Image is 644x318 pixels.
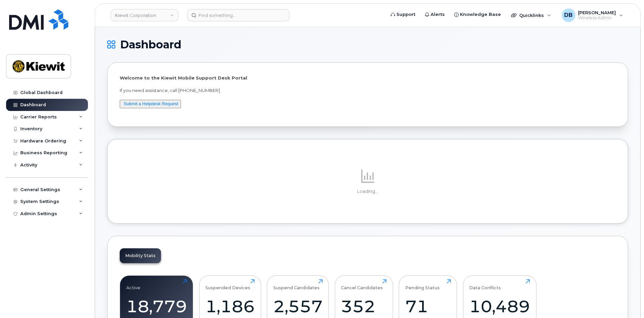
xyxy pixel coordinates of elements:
div: Pending Status [405,279,440,290]
div: 10,489 [469,296,530,316]
div: 1,186 [205,296,255,316]
div: 18,779 [126,296,187,316]
div: 352 [341,296,387,316]
div: Suspended Devices [205,279,250,290]
p: Loading... [120,188,616,195]
div: Data Conflicts [469,279,501,290]
iframe: Messenger Launcher [615,289,639,313]
p: If you need assistance, call [PHONE_NUMBER] [120,87,616,94]
p: Welcome to the Kiewit Mobile Support Desk Portal [120,75,616,81]
div: Active [126,279,140,290]
button: Submit a Helpdesk Request [120,100,181,108]
div: Suspend Candidates [273,279,320,290]
a: Submit a Helpdesk Request [124,101,178,106]
div: Cancel Candidates [341,279,383,290]
span: Dashboard [120,40,181,50]
div: 71 [405,296,451,316]
div: 2,557 [273,296,323,316]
